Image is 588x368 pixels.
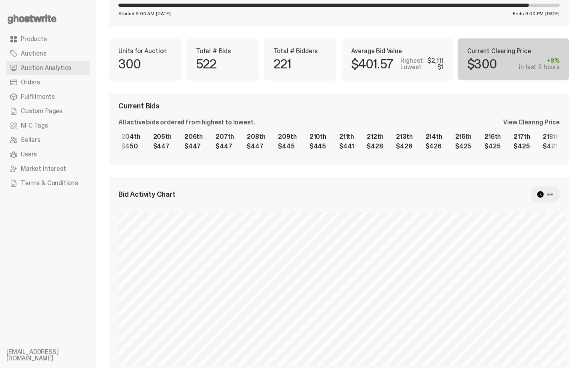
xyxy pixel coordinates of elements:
a: Users [6,147,90,162]
div: 215th [455,134,472,140]
div: 206th [184,134,203,140]
a: Market Interest [6,162,90,176]
span: Fulfillments [21,94,55,100]
span: Users [21,151,37,158]
p: Total # Bidders [274,48,327,54]
a: Fulfillments [6,90,90,104]
a: Sellers [6,133,90,147]
div: 216th [484,134,501,140]
p: Units for Auction [118,48,172,54]
div: 204th [121,134,140,140]
div: $447 [184,143,203,150]
a: Orders [6,75,90,90]
div: 212th [367,134,383,140]
div: 213th [396,134,412,140]
p: Lowest: [400,64,423,70]
div: 217th [514,134,530,140]
div: 207th [216,134,234,140]
div: 205th [153,134,172,140]
div: $2,111 [427,58,443,64]
span: Custom Pages [21,108,62,114]
div: 218th [543,134,559,140]
div: $421 [543,143,559,150]
span: Started 9:00 AM [118,11,154,16]
span: Bid Activity Chart [118,191,176,198]
p: Highest: [400,58,424,64]
a: Auction Analytics [6,61,90,75]
p: $401.57 [351,58,393,70]
div: 208th [247,134,265,140]
div: in last 2 hours [519,64,560,70]
a: Custom Pages [6,104,90,118]
span: Sellers [21,137,40,143]
div: $441 [339,143,354,150]
p: 300 [118,58,141,70]
div: $426 [426,143,442,150]
span: Terms & Conditions [21,180,78,186]
div: $447 [247,143,265,150]
span: Ends 9:00 PM [513,11,544,16]
div: 209th [278,134,296,140]
div: +9% [519,58,560,64]
div: $445 [310,143,326,150]
div: $425 [455,143,472,150]
span: Current Bids [118,102,160,110]
div: All active bids ordered from highest to lowest. [118,119,255,126]
a: Terms & Conditions [6,176,90,190]
a: Auctions [6,46,90,61]
div: $450 [121,143,140,150]
a: Products [6,32,90,46]
span: Products [21,36,47,42]
span: [DATE] [545,11,560,16]
li: [EMAIL_ADDRESS][DOMAIN_NAME] [6,349,102,362]
p: Current Clearing Price [467,48,560,54]
a: NFC Tags [6,118,90,133]
p: Total # Bids [196,48,250,54]
div: $447 [216,143,234,150]
div: $428 [367,143,383,150]
span: Market Interest [21,166,66,172]
span: Auctions [21,50,46,57]
p: $300 [467,58,497,70]
div: $425 [484,143,501,150]
span: NFC Tags [21,122,48,129]
p: Average Bid Value [351,48,444,54]
div: 210th [310,134,326,140]
div: View Clearing Price [503,119,560,126]
p: 221 [274,58,292,70]
div: $426 [396,143,412,150]
div: $425 [514,143,530,150]
span: Orders [21,79,40,86]
div: $1 [437,64,444,70]
span: Auction Analytics [21,65,71,71]
div: 214th [426,134,442,140]
p: 522 [196,58,217,70]
div: $447 [153,143,172,150]
div: 211th [339,134,354,140]
div: $445 [278,143,296,150]
span: [DATE] [156,11,170,16]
